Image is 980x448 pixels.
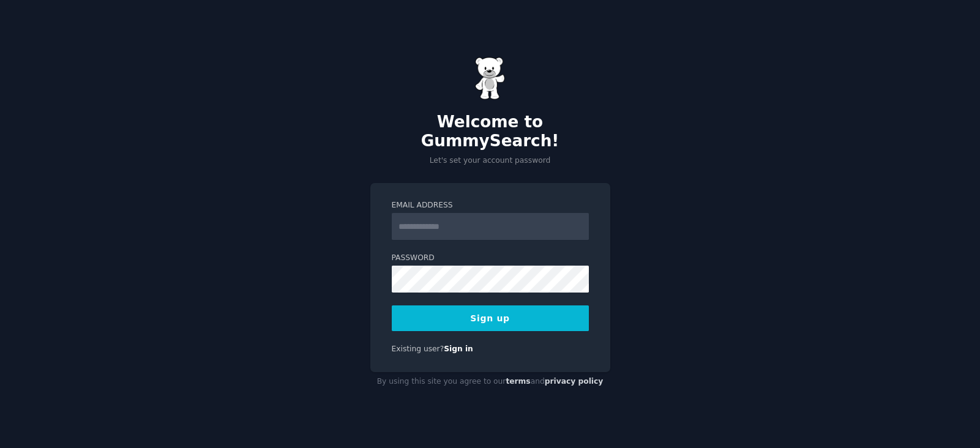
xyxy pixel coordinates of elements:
[392,200,589,211] label: Email Address
[370,113,610,151] h2: Welcome to GummySearch!
[506,377,530,386] a: terms
[444,345,473,353] a: Sign in
[545,377,604,386] a: privacy policy
[392,305,589,331] button: Sign up
[370,372,610,392] div: By using this site you agree to our and
[392,345,444,353] span: Existing user?
[392,253,589,264] label: Password
[370,155,610,166] p: Let's set your account password
[475,57,506,100] img: Gummy Bear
